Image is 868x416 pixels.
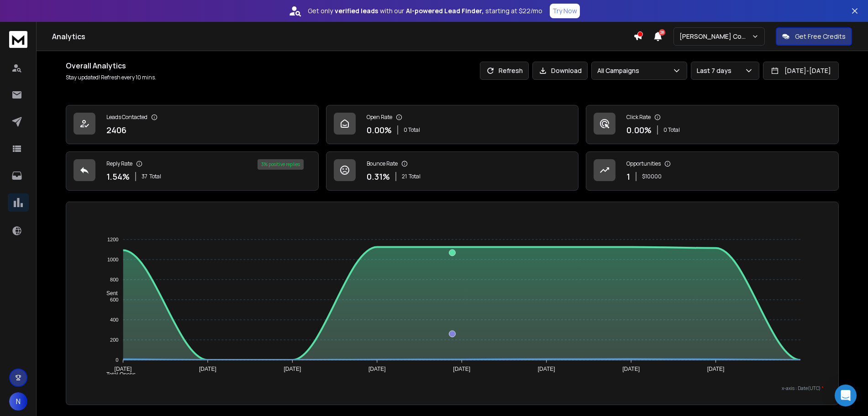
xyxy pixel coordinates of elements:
[326,151,579,191] a: Bounce Rate0.31%21Total
[550,4,580,18] button: Try Now
[642,173,662,180] p: $ 10000
[335,6,378,16] strong: verified leads
[66,60,156,71] h1: Overall Analytics
[626,160,661,167] p: Opportunities
[659,29,665,36] span: 28
[763,62,839,80] button: [DATE]-[DATE]
[258,159,304,170] div: 3 % positive replies
[110,337,118,343] tspan: 200
[142,173,147,180] span: 37
[149,173,161,180] span: Total
[835,385,857,406] div: Open Intercom Messenger
[480,62,529,80] button: Refresh
[326,105,579,144] a: Open Rate0.00%0 Total
[404,126,420,134] p: 0 Total
[368,366,386,372] tspan: [DATE]
[110,317,118,322] tspan: 400
[284,366,301,372] tspan: [DATE]
[106,160,132,167] p: Reply Rate
[106,114,147,121] p: Leads Contacted
[367,124,392,136] p: 0.00 %
[110,277,118,282] tspan: 800
[110,297,118,302] tspan: 600
[106,124,126,136] p: 2406
[626,124,652,136] p: 0.00 %
[367,160,398,167] p: Bounce Rate
[100,371,136,378] span: Total Opens
[9,392,27,411] button: N
[81,385,824,392] p: x-axis : Date(UTC)
[586,151,839,191] a: Opportunities1$10000
[795,32,846,41] p: Get Free Credits
[707,366,725,372] tspan: [DATE]
[106,170,130,183] p: 1.54 %
[100,290,118,296] span: Sent
[66,151,319,191] a: Reply Rate1.54%37Total3% positive replies
[66,105,319,144] a: Leads Contacted2406
[9,31,27,48] img: logo
[586,105,839,144] a: Click Rate0.00%0 Total
[663,126,680,134] p: 0 Total
[626,114,651,121] p: Click Rate
[552,6,577,16] p: Try Now
[532,62,588,80] button: Download
[679,32,752,41] p: [PERSON_NAME] Consulting
[626,170,630,183] p: 1
[406,6,484,16] strong: AI-powered Lead Finder,
[538,366,555,372] tspan: [DATE]
[199,366,216,372] tspan: [DATE]
[409,173,421,180] span: Total
[52,31,633,42] h1: Analytics
[499,66,523,75] p: Refresh
[116,357,118,363] tspan: 0
[776,27,852,46] button: Get Free Credits
[597,66,643,75] p: All Campaigns
[66,74,156,81] p: Stay updated! Refresh every 10 mins.
[622,366,640,372] tspan: [DATE]
[308,6,542,16] p: Get only with our starting at $22/mo
[107,257,118,262] tspan: 1000
[453,366,470,372] tspan: [DATE]
[367,170,390,183] p: 0.31 %
[697,66,735,75] p: Last 7 days
[551,66,582,75] p: Download
[402,173,407,180] span: 21
[114,366,132,372] tspan: [DATE]
[367,114,392,121] p: Open Rate
[107,237,118,242] tspan: 1200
